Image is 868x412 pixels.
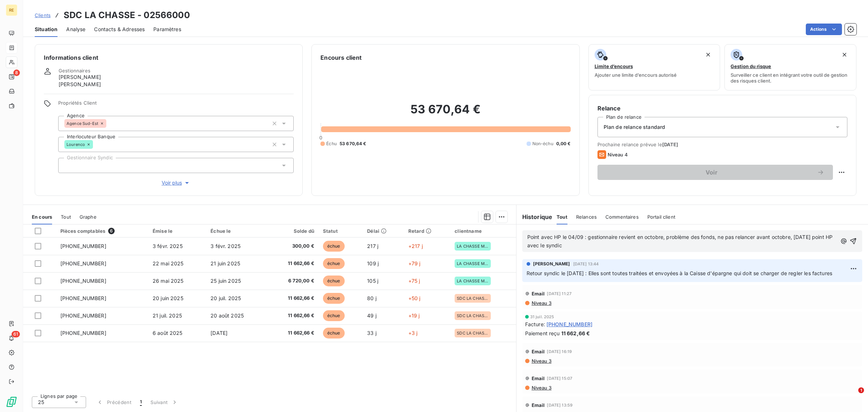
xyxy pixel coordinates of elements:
[61,214,71,220] span: Tout
[367,295,376,301] span: 80 j
[153,330,183,336] span: 6 août 2025
[67,121,98,126] span: Agence Sud-Est
[272,312,314,319] span: 11 662,66 €
[457,296,489,300] span: SDC LA CHASSE
[457,314,489,318] span: SDC LA CHASSE
[272,277,314,285] span: 6 720,00 €
[323,293,345,304] span: échue
[323,241,345,252] span: échue
[556,140,571,147] span: 0,00 €
[60,243,106,249] span: [PHONE_NUMBER]
[367,330,376,336] span: 33 j
[525,320,545,328] span: Facture :
[408,260,421,266] span: +79 j
[532,375,545,381] span: Email
[153,278,184,284] span: 26 mai 2025
[153,243,183,249] span: 3 févr. 2025
[408,243,423,249] span: +217 j
[557,214,567,220] span: Tout
[59,81,101,88] span: [PERSON_NAME]
[525,329,560,337] span: Paiement reçu
[6,396,17,408] img: Logo LeanPay
[210,312,244,319] span: 20 août 2025
[597,104,847,113] h6: Relance
[455,228,511,234] div: clientname
[527,270,832,276] span: Retour syndic le [DATE] : Elles sont toutes traitées et envoyées à la Caisse d'épargne qui doit s...
[59,68,90,73] span: Gestionnaires
[35,26,58,33] span: Situation
[323,228,358,234] div: Statut
[272,243,314,250] span: 300,00 €
[367,260,379,266] span: 109 j
[606,169,817,175] span: Voir
[58,179,294,187] button: Voir plus
[210,260,240,266] span: 21 juin 2025
[527,234,834,248] span: Point avec HP le 04/09 : gestionnaire revient en octobre, problème des fonds, ne pas relancer ava...
[408,330,418,336] span: +3 j
[92,395,136,410] button: Précédent
[647,214,675,220] span: Portail client
[6,4,17,16] div: RE
[319,135,322,140] span: 0
[44,53,294,62] h6: Informations client
[605,214,639,220] span: Commentaires
[60,330,106,336] span: [PHONE_NUMBER]
[66,26,85,33] span: Analyse
[12,331,20,337] span: 61
[323,276,345,286] span: échue
[210,228,263,234] div: Échue le
[547,349,572,354] span: [DATE] 16:19
[576,214,597,220] span: Relances
[546,320,592,328] span: [PHONE_NUMBER]
[210,278,241,284] span: 25 juin 2025
[457,331,489,335] span: SDC LA CHASSE
[210,330,227,336] span: [DATE]
[724,44,856,91] button: Gestion du risqueSurveiller ce client en intégrant votre outil de gestion des risques client.
[80,214,97,220] span: Graphe
[35,12,51,19] a: Clients
[457,261,489,266] span: LA CHASSE MELUN
[408,295,421,301] span: +50 j
[13,70,20,76] span: 8
[67,142,85,147] span: Lourenco
[608,152,628,157] span: Niveau 4
[58,100,294,110] span: Propriétés Client
[210,295,241,301] span: 20 juil. 2025
[153,228,202,234] div: Émise le
[64,162,70,169] input: Ajouter une valeur
[573,262,599,266] span: [DATE] 13:44
[323,328,345,339] span: échue
[806,24,842,35] button: Actions
[858,387,864,393] span: 1
[662,142,678,147] span: [DATE]
[106,120,112,127] input: Ajouter une valeur
[516,213,553,221] h6: Historique
[531,358,552,364] span: Niveau 3
[162,179,191,186] span: Voir plus
[597,165,833,180] button: Voir
[272,260,314,267] span: 11 662,66 €
[108,228,115,234] span: 6
[367,228,400,234] div: Délai
[530,315,554,319] span: 31 juil. 2025
[60,312,106,319] span: [PHONE_NUMBER]
[153,295,183,301] span: 20 juin 2025
[595,72,677,78] span: Ajouter une limite d’encours autorisé
[35,12,51,18] span: Clients
[136,395,146,410] button: 1
[604,123,665,131] span: Plan de relance standard
[326,140,337,147] span: Échu
[60,295,106,301] span: [PHONE_NUMBER]
[547,291,571,296] span: [DATE] 11:27
[323,258,345,269] span: échue
[532,291,545,297] span: Email
[597,142,847,147] span: Prochaine relance prévue le
[210,243,241,249] span: 3 févr. 2025
[532,349,545,354] span: Email
[272,329,314,337] span: 11 662,66 €
[94,26,145,33] span: Contacts & Adresses
[408,228,446,234] div: Retard
[367,243,378,249] span: 217 j
[531,385,552,391] span: Niveau 3
[595,63,633,69] span: Limite d’encours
